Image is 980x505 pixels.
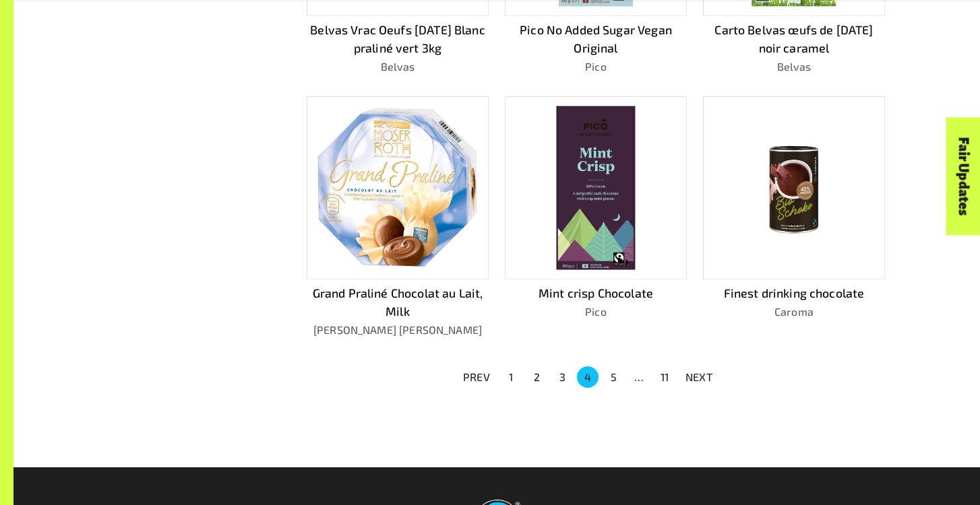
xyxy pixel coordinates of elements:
p: Pico No Added Sugar Vegan Original [505,21,687,57]
p: NEXT [685,369,712,385]
p: Belvas [703,59,885,75]
p: PREV [463,369,490,385]
div: … [628,369,650,385]
p: Finest drinking chocolate [703,284,885,302]
p: Carto Belvas œufs de [DATE] noir caramel [703,21,885,57]
a: Mint crisp ChocolatePico [505,96,687,338]
button: Go to page 5 [603,366,624,388]
p: Caroma [703,304,885,320]
p: Mint crisp Chocolate [505,284,687,302]
button: PREV [455,365,498,389]
a: Finest drinking chocolateCaroma [703,96,885,338]
p: Belvas [307,59,489,75]
a: Grand Praliné Chocolat au Lait, Milk[PERSON_NAME] [PERSON_NAME] [307,96,489,338]
p: Pico [505,304,687,320]
button: page 4 [577,366,599,388]
p: Pico [505,59,687,75]
button: Go to page 3 [551,366,573,388]
button: Go to page 2 [526,366,547,388]
button: Go to page 11 [654,366,675,388]
button: NEXT [677,365,721,389]
p: Belvas Vrac Oeufs [DATE] Blanc praliné vert 3kg [307,21,489,57]
p: [PERSON_NAME] [PERSON_NAME] [307,322,489,338]
nav: pagination navigation [455,365,721,389]
button: Go to page 1 [500,366,522,388]
p: Grand Praliné Chocolat au Lait, Milk [307,284,489,320]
